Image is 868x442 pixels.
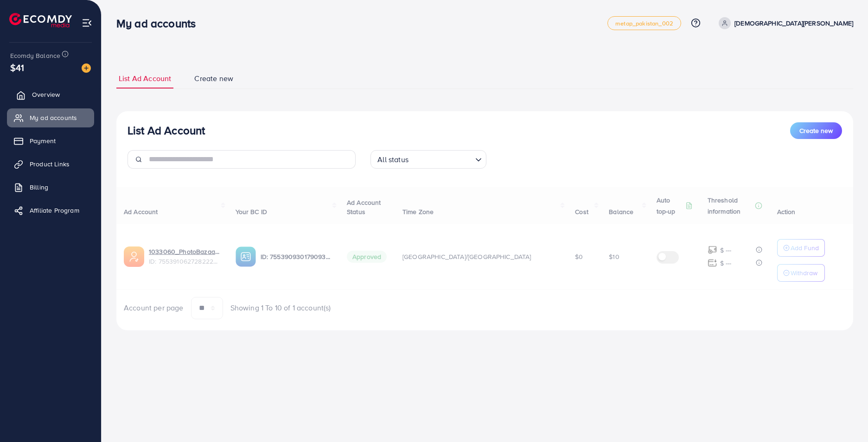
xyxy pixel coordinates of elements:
span: My ad accounts [30,113,77,122]
h3: My ad accounts [116,17,203,30]
span: Create new [194,73,233,84]
h3: List Ad Account [128,124,205,137]
span: Affiliate Program [30,206,79,215]
a: [DEMOGRAPHIC_DATA][PERSON_NAME] [715,17,853,29]
span: Billing [30,183,48,192]
span: All status [376,153,410,166]
button: Create new [790,122,842,139]
a: Overview [7,85,94,104]
img: image [82,63,91,73]
a: Affiliate Program [7,201,94,220]
iframe: Chat [829,400,861,435]
span: Overview [32,90,60,99]
p: [DEMOGRAPHIC_DATA][PERSON_NAME] [734,18,853,29]
span: $41 [10,61,24,74]
span: metap_pakistan_002 [615,20,673,26]
a: metap_pakistan_002 [607,16,681,30]
span: Ecomdy Balance [10,51,60,60]
input: Search for option [411,151,472,166]
a: My ad accounts [7,108,94,127]
span: Product Links [30,159,70,169]
a: Product Links [7,155,94,173]
div: Search for option [370,150,486,169]
a: Payment [7,132,94,150]
a: Billing [7,178,94,196]
span: List Ad Account [119,73,171,84]
span: Create new [799,126,833,135]
span: Payment [30,136,56,145]
img: menu [82,18,92,28]
img: logo [9,13,72,27]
